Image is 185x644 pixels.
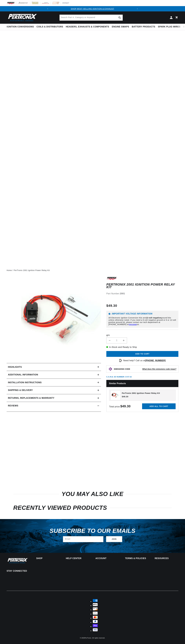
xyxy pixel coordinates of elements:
h2: Shipping & Delivery [8,389,33,392]
summary: Coils & Distributors [35,24,64,30]
h2: RECENTLY VIEWED PRODUCTS [13,505,172,510]
button: Translation missing: en.sections.announcements.previous_announcement [45,6,50,11]
summary: Resources [155,557,178,559]
strong: 2001 [120,292,125,295]
summary: Engine Swaps [110,24,130,30]
h2: Reviews [8,404,18,407]
summary: Battery Products [130,24,157,30]
h2: You may also like [13,491,172,497]
a: SHOP BEST SELLING IGNITION & EXHAUST [71,8,114,10]
img: Emissions code [108,367,113,371]
span: Coils & Distributors [37,25,63,28]
summary: Spark Plug Wires [157,24,182,30]
input: Search Part #, Category or Keyword [60,15,123,21]
strong: $49.30 [120,404,131,408]
h1: PerTronix 2001 Ignition Power Relay Kit [106,283,178,289]
h2: Additional Information [8,373,38,376]
span: Total price: [109,405,131,408]
h2: Installation instructions [8,381,42,384]
button: Search Part #, Category or Keyword [117,15,123,21]
input: Email [63,536,103,542]
span: $49.30 [122,395,128,398]
summary: Returns, Replacements & Warranty [7,394,101,402]
img: Pertronix [7,557,28,564]
summary: Installation instructions [7,379,101,386]
strong: 12-volt negative [146,317,161,319]
summary: Account [95,557,119,559]
summary: Highlights [7,363,101,371]
h6: Important Voltage Information [108,313,176,315]
p: Need help? Call us at [123,359,166,362]
div: Announcement [50,7,135,10]
p: In-Stock and Ready to Ship [106,345,178,349]
button: EMISSIONS CODEWhat does this emissions code mean? [114,368,176,370]
summary: Help Center [66,557,90,559]
small: All rights reserved. [92,637,105,639]
img: Pertronix [7,13,37,22]
summary: Shipping & Delivery [7,386,101,394]
media-gallery: Gallery Viewer [7,276,101,358]
strong: What does this emissions code mean? [142,368,176,370]
summary: Shop [36,557,60,559]
label: QTY [106,334,178,337]
h3: Subscribe to our emails [50,528,135,533]
summary: Reviews [7,402,101,410]
span: Ignition Conversions [7,25,34,28]
strong: EMISSIONS CODE [114,368,130,370]
span: Headers, Exhausts & Components [66,25,109,28]
h2: Highlights [8,365,22,369]
div: 1 of 2 [50,7,135,10]
h2: Similar Products [106,380,178,387]
a: [PHONE_NUMBER] [145,359,166,362]
small: © 2025 . [80,637,92,639]
button: Subscribe [106,536,122,542]
span: Battery Products [132,25,155,28]
a: Home [7,269,12,272]
a: PerTronix [85,637,91,639]
p: C.A.R.B. EO Number: D-57-22 [106,376,132,378]
a: message [129,323,137,325]
button: Add all to cart [142,403,176,409]
button: Translation missing: en.sections.announcements.next_announcement [135,6,140,11]
span: $49.30 [106,303,117,308]
button: Add to cart [106,351,178,357]
h2: Returns, Replacements & Warranty [8,396,54,400]
summary: Ignition Conversions [7,24,35,30]
p: All Electronic Ignition Conversion Kits are ground kits unless otherwise noted. If you need a 6-v... [108,317,176,326]
div: Part Number: [106,292,178,295]
a: PerTronix 2001 Ignition Power Relay Kit [14,269,50,272]
nav: breadcrumbs [7,269,178,272]
summary: Terms & policies [125,557,149,559]
summary: Headers, Exhausts & Components [64,24,110,30]
p: Stay Connected [7,570,28,572]
span: Engine Swaps [112,25,129,28]
summary: Additional Information [7,371,101,379]
span: Spark Plug Wires [158,25,180,28]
